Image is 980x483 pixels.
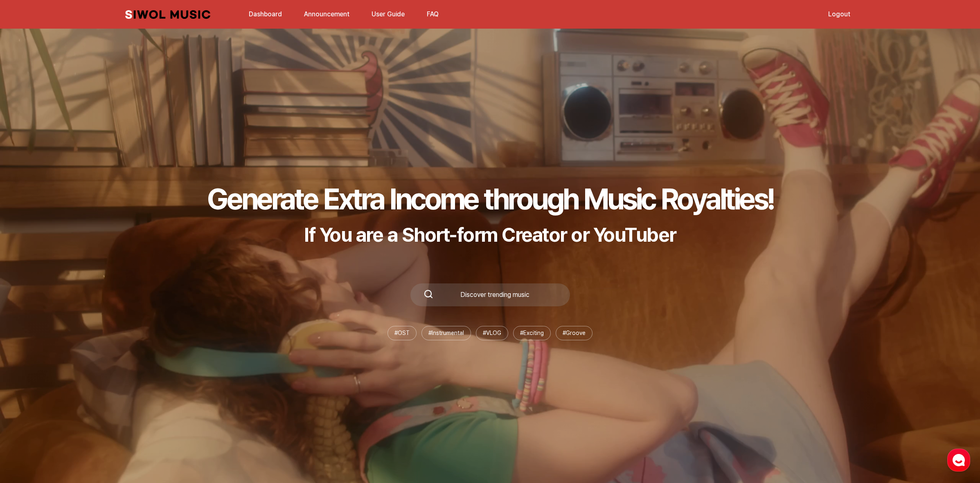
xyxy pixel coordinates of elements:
li: # Instrumental [421,326,471,340]
p: If You are a Short-form Creator or YouTuber [207,223,773,247]
li: # Groove [556,326,593,340]
a: Logout [823,5,855,23]
li: # VLOG [476,326,508,340]
a: Dashboard [244,5,287,23]
li: # Exciting [513,326,551,340]
a: Announcement [299,5,354,23]
li: # OST [387,326,417,340]
button: FAQ [422,4,444,24]
h1: Generate Extra Income through Music Royalties! [207,181,773,216]
a: User Guide [367,5,410,23]
div: Discover trending music [433,292,557,298]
